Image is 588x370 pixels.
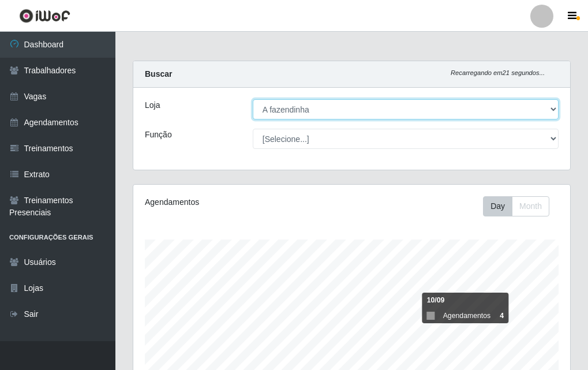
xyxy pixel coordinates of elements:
label: Loja [145,99,160,111]
div: Toolbar with button groups [483,196,559,216]
strong: Buscar [145,69,172,79]
button: Month [512,196,549,216]
div: First group [483,196,549,216]
div: Agendamentos [145,196,307,208]
button: Day [483,196,512,216]
label: Função [145,129,172,141]
img: CoreUI Logo [19,9,70,23]
i: Recarregando em 21 segundos... [451,69,545,76]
